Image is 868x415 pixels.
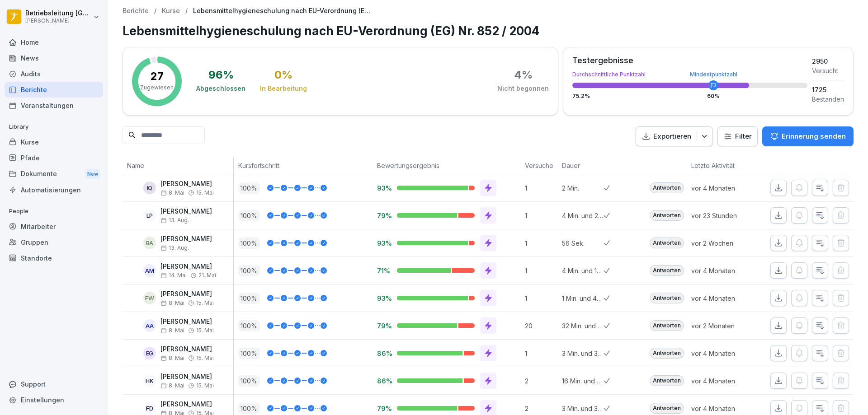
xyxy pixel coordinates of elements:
div: Mindestpunktzahl [690,72,737,77]
a: Gruppen [5,234,103,250]
p: 100 % [238,403,260,414]
a: Veranstaltungen [5,98,103,113]
p: Kurse [162,7,180,15]
a: Standorte [5,250,103,266]
p: [PERSON_NAME] [160,290,214,298]
div: Filter [723,132,752,141]
p: Bewertungsergebnis [377,161,516,170]
p: 4 Min. und 13 Sek. [562,266,604,275]
button: Exportieren [636,126,713,147]
p: 86% [377,349,390,358]
p: 93% [377,239,390,247]
div: In Bearbeitung [260,84,307,93]
p: 1 [525,349,557,358]
p: 2 Min. [562,183,604,193]
span: 8. Mai [160,327,184,334]
div: Antworten [650,293,684,303]
div: 4 % [514,70,533,80]
p: [PERSON_NAME] [25,18,91,24]
p: Erinnerung senden [782,131,846,141]
p: vor 4 Monaten [691,294,756,303]
p: 3 Min. und 35 Sek. [562,404,604,413]
p: / [185,7,188,15]
p: Versuche [525,161,553,170]
p: 2 [525,376,557,386]
p: vor 4 Monaten [691,183,756,193]
div: FD [143,402,156,415]
div: AA [143,319,156,332]
div: Pfade [5,150,103,166]
p: vor 4 Monaten [691,266,756,275]
p: 27 [151,71,164,82]
p: Name [127,161,229,170]
a: Home [5,34,103,50]
p: 100 % [238,210,260,221]
span: 21. Mai [198,272,216,279]
p: 93% [377,294,390,303]
a: Einstellungen [5,392,103,408]
p: Library [5,120,103,134]
div: Antworten [650,238,684,248]
span: 15. Mai [196,190,214,196]
p: 100 % [238,375,260,387]
p: 100 % [238,265,260,276]
div: HK [143,374,156,387]
div: Antworten [650,375,684,386]
div: EG [143,347,156,359]
div: Durchschnittliche Punktzahl [572,72,807,77]
p: 1 [525,266,557,275]
div: Bestanden [812,94,844,104]
div: AM [143,264,156,277]
a: News [5,50,103,66]
span: 15. Mai [196,300,214,306]
p: People [5,204,103,219]
p: 79% [377,322,390,330]
p: 1 [525,238,557,248]
p: [PERSON_NAME] [160,180,214,188]
div: New [85,169,100,179]
a: DokumenteNew [5,166,103,182]
div: Nicht begonnen [497,84,549,93]
span: 8. Mai [160,382,184,389]
span: 15. Mai [196,382,214,389]
a: Kurse [5,134,103,150]
div: Antworten [650,320,684,331]
div: Antworten [650,348,684,359]
p: [PERSON_NAME] [160,235,212,243]
p: Betriebsleitung [GEOGRAPHIC_DATA] [25,9,91,17]
p: vor 4 Monaten [691,376,756,386]
span: 13. Aug. [160,245,189,251]
h1: Lebensmittelhygieneschulung nach EU-Verordnung (EG) Nr. 852 / 2004 [123,22,854,40]
div: LP [143,209,156,222]
p: 32 Min. und 5 Sek. [562,321,604,331]
div: Support [5,376,103,392]
p: Exportieren [653,131,691,142]
p: 100 % [238,320,260,331]
p: / [154,7,156,15]
p: vor 2 Monaten [691,321,756,331]
a: Automatisierungen [5,182,103,198]
p: [PERSON_NAME] [160,345,214,353]
p: 1 Min. und 46 Sek. [562,294,604,303]
div: 96 % [208,70,234,80]
div: Audits [5,66,103,82]
button: Filter [718,127,757,146]
div: BA [143,237,156,249]
p: 56 Sek. [562,238,604,248]
div: Testergebnisse [572,56,807,65]
p: 3 Min. und 36 Sek. [562,349,604,358]
p: vor 4 Monaten [691,404,756,413]
p: 93% [377,184,390,192]
a: Berichte [123,7,149,15]
p: Lebensmittelhygieneschulung nach EU-Verordnung (EG) Nr. 852 / 2004 [193,7,374,15]
div: Antworten [650,403,684,414]
span: 8. Mai [160,355,184,361]
div: Versucht [812,66,844,75]
p: 100 % [238,348,260,359]
p: [PERSON_NAME] [160,373,214,381]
